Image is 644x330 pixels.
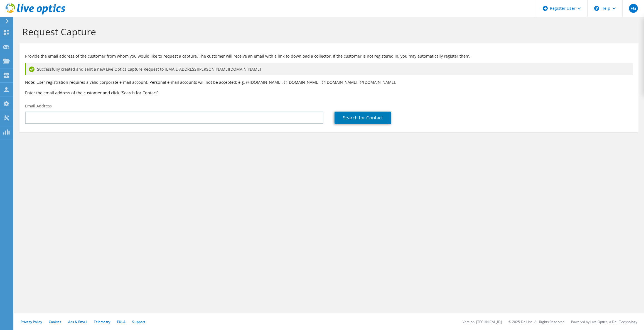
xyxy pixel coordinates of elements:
h1: Request Capture [22,26,633,38]
a: Search for Contact [335,112,391,124]
a: Support [132,319,145,324]
span: FG [629,4,638,13]
svg: \n [594,6,599,11]
a: Privacy Policy [21,319,42,324]
a: Telemetry [94,319,110,324]
li: Powered by Live Optics, a Dell Technology [571,319,637,324]
h3: Enter the email address of the customer and click “Search for Contact”. [25,90,633,96]
span: Successfully created and sent a new Live Optics Capture Request to [EMAIL_ADDRESS][PERSON_NAME][D... [37,66,261,72]
a: Ads & Email [68,319,87,324]
label: Email Address [25,103,52,109]
p: Provide the email address of the customer from whom you would like to request a capture. The cust... [25,53,633,59]
p: Note: User registration requires a valid corporate e-mail account. Personal e-mail accounts will ... [25,79,633,85]
a: EULA [117,319,126,324]
a: Cookies [49,319,62,324]
li: Version: [TECHNICAL_ID] [463,319,502,324]
li: © 2025 Dell Inc. All Rights Reserved [508,319,564,324]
